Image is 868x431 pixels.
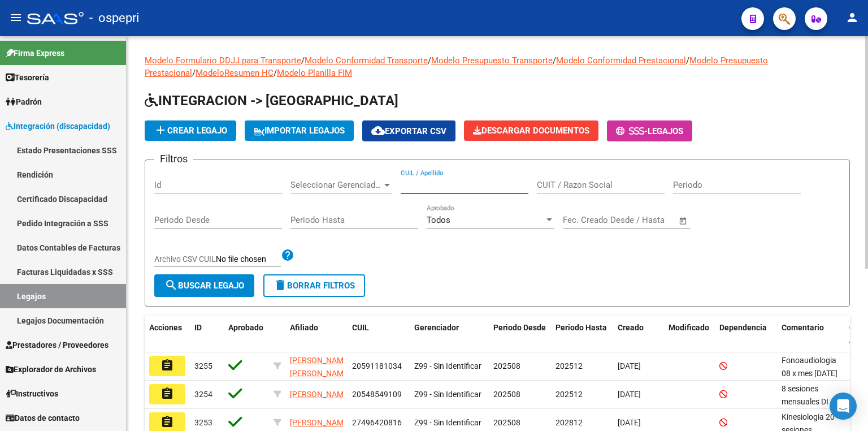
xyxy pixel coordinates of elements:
[473,126,589,136] span: Descargar Documentos
[149,323,182,332] span: Acciones
[777,316,845,353] datatable-header-cell: Comentario
[190,316,224,353] datatable-header-cell: ID
[160,359,174,372] mat-icon: assignment
[164,281,244,291] span: Buscar Legajo
[664,316,715,353] datatable-header-cell: Modificado
[493,418,520,427] span: 202508
[613,316,664,353] datatable-header-cell: Creado
[194,418,212,427] span: 3253
[410,316,489,353] datatable-header-cell: Gerenciador
[551,316,613,353] datatable-header-cell: Periodo Hasta
[245,120,354,141] button: IMPORTAR LEGAJOS
[6,120,110,132] span: Integración (discapacidad)
[618,390,641,399] span: [DATE]
[6,412,80,424] span: Datos de contacto
[6,96,42,108] span: Padrón
[563,215,600,225] input: Start date
[715,316,777,353] datatable-header-cell: Dependencia
[154,151,193,167] h3: Filtros
[89,6,139,31] span: - ospepri
[489,316,551,353] datatable-header-cell: Periodo Desde
[274,281,355,291] span: Borrar Filtros
[352,390,402,399] span: 20548549109
[160,415,174,429] mat-icon: assignment
[610,215,665,225] input: End date
[164,278,178,292] mat-icon: search
[493,323,546,332] span: Periodo Desde
[555,361,583,370] span: 202512
[607,120,692,141] button: -Legajos
[154,126,227,136] span: Crear Legajo
[830,393,857,420] div: Open Intercom Messenger
[618,418,641,427] span: [DATE]
[414,361,481,370] span: Z99 - Sin Identificar
[6,339,108,351] span: Prestadores / Proveedores
[263,274,365,297] button: Borrar Filtros
[352,323,369,332] span: CUIL
[618,323,644,332] span: Creado
[194,361,212,370] span: 3255
[154,123,167,137] mat-icon: add
[431,55,553,66] a: Modelo Presupuesto Transporte
[616,126,648,136] span: -
[160,387,174,400] mat-icon: assignment
[414,418,481,427] span: Z99 - Sin Identificar
[194,390,212,399] span: 3254
[281,248,294,262] mat-icon: help
[216,255,281,265] input: Archivo CSV CUIL
[555,323,607,332] span: Periodo Hasta
[290,418,350,427] span: [PERSON_NAME]
[254,126,345,136] span: IMPORTAR LEGAJOS
[145,55,301,66] a: Modelo Formulario DDJJ para Transporte
[154,255,216,264] span: Archivo CSV CUIL
[427,215,450,225] span: Todos
[414,323,459,332] span: Gerenciador
[6,71,49,84] span: Tesorería
[719,323,767,332] span: Dependencia
[145,120,236,141] button: Crear Legajo
[290,323,318,332] span: Afiliado
[274,278,287,292] mat-icon: delete
[677,214,690,227] button: Open calendar
[145,316,190,353] datatable-header-cell: Acciones
[277,68,352,78] a: Modelo Planilla FIM
[493,390,520,399] span: 202508
[464,120,598,141] button: Descargar Documentos
[669,323,709,332] span: Modificado
[362,120,455,141] button: Exportar CSV
[228,323,263,332] span: Aprobado
[6,387,58,400] span: Instructivos
[290,390,350,399] span: [PERSON_NAME]
[352,361,402,370] span: 20591181034
[371,124,385,137] mat-icon: cloud_download
[555,418,583,427] span: 202812
[348,316,410,353] datatable-header-cell: CUIL
[556,55,686,66] a: Modelo Conformidad Prestacional
[194,323,202,332] span: ID
[6,47,64,59] span: Firma Express
[352,418,402,427] span: 27496420816
[285,316,348,353] datatable-header-cell: Afiliado
[414,390,481,399] span: Z99 - Sin Identificar
[618,361,641,370] span: [DATE]
[290,180,382,190] span: Seleccionar Gerenciador
[555,390,583,399] span: 202512
[371,126,446,136] span: Exportar CSV
[224,316,269,353] datatable-header-cell: Aprobado
[290,356,350,378] span: [PERSON_NAME] [PERSON_NAME]
[782,323,824,332] span: Comentario
[9,11,23,24] mat-icon: menu
[145,93,398,109] span: INTEGRACION -> [GEOGRAPHIC_DATA]
[196,68,274,78] a: ModeloResumen HC
[493,361,520,370] span: 202508
[845,11,859,24] mat-icon: person
[305,55,428,66] a: Modelo Conformidad Transporte
[154,274,254,297] button: Buscar Legajo
[648,126,683,136] span: Legajos
[6,363,96,376] span: Explorador de Archivos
